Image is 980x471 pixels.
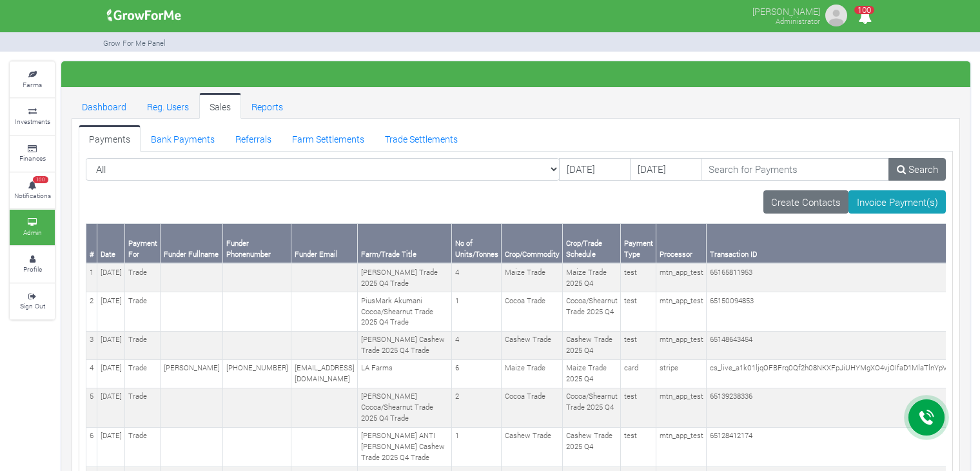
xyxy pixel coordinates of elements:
[656,263,707,292] td: mtn_app_test
[707,359,974,388] td: cs_live_a1k01ljqOFBFrq0Qf2h08NKXFpJiUHYMgXO4vjOIfaD1MlaTlnYpVMH5K5
[621,331,656,359] td: test
[223,224,291,263] th: Funder Phonenumber
[854,6,874,14] span: 100
[563,292,621,332] td: Cocoa/Shearnut Trade 2025 Q4
[621,388,656,427] td: test
[707,263,974,292] td: 65165811953
[10,99,55,134] a: Investments
[10,246,55,282] a: Profile
[97,427,125,466] td: [DATE]
[86,331,97,359] td: 3
[656,359,707,388] td: stripe
[656,388,707,427] td: mtn_app_test
[358,427,452,466] td: [PERSON_NAME] ANTI [PERSON_NAME] Cashew Trade 2025 Q4 Trade
[502,263,563,292] td: Maize Trade
[97,292,125,332] td: [DATE]
[72,93,137,119] a: Dashboard
[701,158,890,181] input: Search for Payments
[86,292,97,332] td: 2
[10,62,55,97] a: Farms
[125,359,161,388] td: Trade
[452,331,502,359] td: 4
[19,154,46,163] small: Finances
[79,125,141,151] a: Payments
[23,265,42,274] small: Profile
[656,331,707,359] td: mtn_app_test
[23,228,42,237] small: Admin
[502,388,563,427] td: Cocoa Trade
[199,93,241,119] a: Sales
[97,263,125,292] td: [DATE]
[225,125,282,151] a: Referrals
[776,16,820,26] small: Administrator
[161,359,223,388] td: [PERSON_NAME]
[282,125,375,151] a: Farm Settlements
[14,191,51,200] small: Notifications
[452,263,502,292] td: 4
[86,224,97,263] th: #
[358,388,452,427] td: [PERSON_NAME] Cocoa/Shearnut Trade 2025 Q4 Trade
[502,224,563,263] th: Crop/Commodity
[358,263,452,292] td: [PERSON_NAME] Trade 2025 Q4 Trade
[10,284,55,319] a: Sign Out
[15,117,50,126] small: Investments
[707,224,974,263] th: Transaction ID
[86,388,97,427] td: 5
[10,173,55,208] a: 100 Notifications
[707,427,974,466] td: 65128412174
[10,136,55,172] a: Finances
[291,359,358,388] td: [EMAIL_ADDRESS][DOMAIN_NAME]
[752,3,820,18] p: [PERSON_NAME]
[707,292,974,332] td: 65150094853
[375,125,468,151] a: Trade Settlements
[358,331,452,359] td: [PERSON_NAME] Cashew Trade 2025 Q4 Trade
[763,190,849,214] a: Create Contacts
[563,359,621,388] td: Maize Trade 2025 Q4
[852,3,877,32] i: Notifications
[502,427,563,466] td: Cashew Trade
[86,359,97,388] td: 4
[563,224,621,263] th: Crop/Trade Schedule
[656,224,707,263] th: Processor
[656,292,707,332] td: mtn_app_test
[621,224,656,263] th: Payment Type
[452,427,502,466] td: 1
[563,331,621,359] td: Cashew Trade 2025 Q4
[630,158,701,181] input: DD/MM/YYYY
[452,292,502,332] td: 1
[452,359,502,388] td: 6
[33,176,48,184] span: 100
[358,224,452,263] th: Farm/Trade Title
[563,263,621,292] td: Maize Trade 2025 Q4
[86,263,97,292] td: 1
[707,331,974,359] td: 65148643454
[86,427,97,466] td: 6
[888,158,946,181] a: Search
[20,301,45,310] small: Sign Out
[848,190,946,214] a: Invoice Payment(s)
[97,388,125,427] td: [DATE]
[358,359,452,388] td: LA Farms
[97,224,125,263] th: Date
[125,263,161,292] td: Trade
[621,427,656,466] td: test
[502,359,563,388] td: Maize Trade
[621,292,656,332] td: test
[621,359,656,388] td: card
[563,427,621,466] td: Cashew Trade 2025 Q4
[563,388,621,427] td: Cocoa/Shearnut Trade 2025 Q4
[621,263,656,292] td: test
[852,12,877,25] a: 100
[502,292,563,332] td: Cocoa Trade
[291,224,358,263] th: Funder Email
[103,3,186,28] img: growforme image
[10,210,55,245] a: Admin
[97,359,125,388] td: [DATE]
[241,93,293,119] a: Reports
[161,224,223,263] th: Funder Fullname
[141,125,225,151] a: Bank Payments
[137,93,199,119] a: Reg. Users
[358,292,452,332] td: PiusMark Akumani Cocoa/Shearnut Trade 2025 Q4 Trade
[502,331,563,359] td: Cashew Trade
[125,292,161,332] td: Trade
